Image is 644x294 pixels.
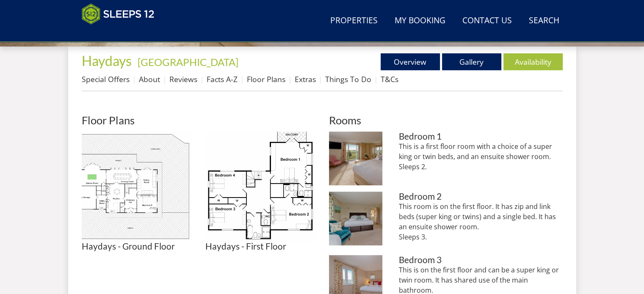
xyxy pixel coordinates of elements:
[329,132,383,185] img: Bedroom 1
[82,3,155,25] img: Sleeps 12
[205,242,315,251] h3: Haydays - First Floor
[399,201,562,242] p: This room is on the first floor. It has zip and link beds (super king or twins) and a single bed....
[381,53,440,70] a: Overview
[329,192,383,245] img: Bedroom 2
[442,53,501,70] a: Gallery
[139,74,160,84] a: About
[77,30,166,37] iframe: Customer reviews powered by Trustpilot
[82,242,192,251] h3: Haydays - Ground Floor
[399,192,562,201] h3: Bedroom 2
[207,74,238,84] a: Facts A-Z
[459,11,515,30] a: Contact Us
[247,74,285,84] a: Floor Plans
[525,11,563,30] a: Search
[205,132,315,242] img: Haydays - First Floor
[503,53,563,70] a: Availability
[138,56,238,68] a: [GEOGRAPHIC_DATA]
[399,141,562,172] p: This is a first floor room with a choice of a super king or twin beds, and an ensuite shower room...
[295,74,316,84] a: Extras
[399,132,562,141] h3: Bedroom 1
[82,114,315,126] h2: Floor Plans
[82,52,134,69] a: Haydays
[327,11,381,30] a: Properties
[399,255,562,265] h3: Bedroom 3
[329,114,563,126] h2: Rooms
[82,52,132,69] span: Haydays
[82,74,130,84] a: Special Offers
[134,56,238,68] span: -
[391,11,449,30] a: My Booking
[82,132,192,242] img: Haydays - Ground Floor
[169,74,197,84] a: Reviews
[325,74,371,84] a: Things To Do
[381,74,398,84] a: T&Cs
